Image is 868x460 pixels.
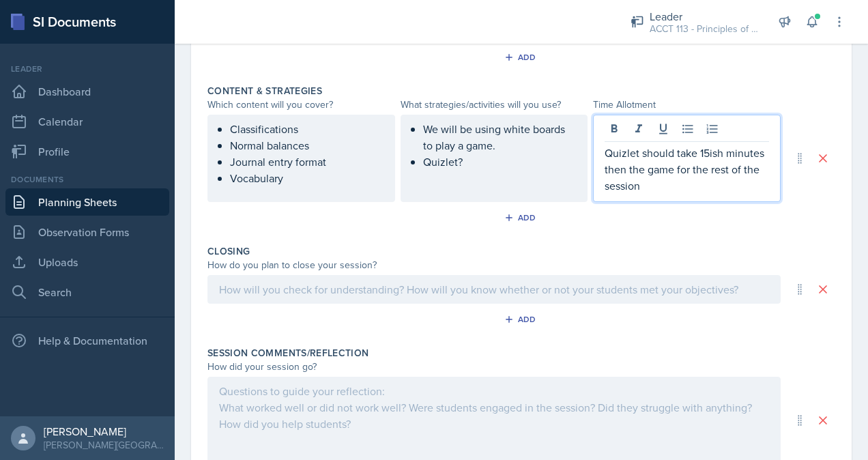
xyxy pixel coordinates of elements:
p: then the game for the rest of the session [605,161,769,194]
div: Which content will you cover? [207,98,395,112]
p: Quizlet should take 15ish minutes [605,145,769,161]
a: Calendar [5,108,169,135]
div: Add [507,52,536,63]
div: Time Allotment [593,98,781,112]
label: Closing [207,244,250,258]
a: Planning Sheets [5,188,169,216]
div: Add [507,212,536,223]
label: Session Comments/Reflection [207,346,368,360]
div: What strategies/activities will you use? [401,98,588,112]
div: How do you plan to close your session? [207,258,781,272]
button: Add [500,309,544,330]
label: Content & Strategies [207,84,322,98]
div: Help & Documentation [5,327,169,354]
p: Classifications [230,121,384,137]
p: Quizlet? [423,154,577,170]
p: Vocabulary [230,170,384,186]
a: Uploads [5,248,169,276]
p: We will be using white boards to play a game. [423,121,577,154]
div: Leader [5,63,169,75]
div: ACCT 113 - Principles of Accounting I / Fall 2025 [650,22,759,36]
div: Documents [5,173,169,186]
button: Add [500,207,544,228]
div: How did your session go? [207,360,781,374]
p: Normal balances [230,137,384,154]
a: Observation Forms [5,218,169,246]
a: Search [5,278,169,306]
div: Leader [650,8,759,25]
div: [PERSON_NAME] [44,425,164,438]
a: Dashboard [5,78,169,105]
a: Profile [5,138,169,165]
div: Add [507,314,536,325]
button: Add [500,47,544,68]
div: [PERSON_NAME][GEOGRAPHIC_DATA] [44,438,164,452]
p: Journal entry format [230,154,384,170]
